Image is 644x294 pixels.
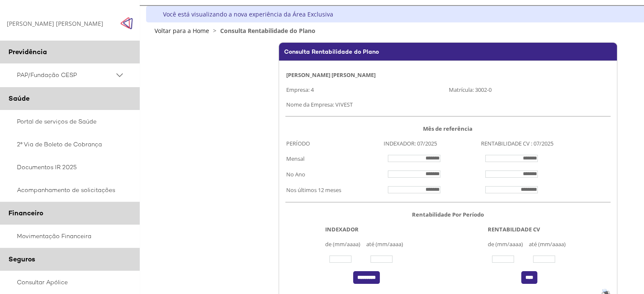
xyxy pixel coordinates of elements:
td: Nome da Empresa: VIVEST [285,97,611,112]
a: Voltar para a Home [155,27,209,35]
span: Seguros [8,255,35,264]
b: Mês de referência [423,125,473,132]
img: Fechar menu [120,17,133,30]
span: > [211,27,218,35]
td: Nos últimos 12 meses [285,182,383,198]
b: INDEXADOR [325,225,359,233]
td: PERÍODO [285,136,383,151]
span: Previdência [8,47,47,56]
b: RENTABILIDADE CV [488,225,540,233]
div: Você está visualizando a nova experiência da Área Exclusiva [163,10,333,18]
td: até (mm/aaaa) [528,236,571,251]
td: RENTABILIDADE CV : 07/2025 [480,136,610,151]
td: Empresa: 4 [285,82,448,97]
td: INDEXADOR: 07/2025 [383,136,480,151]
b: Rentabilidade Por Período [412,211,484,218]
span: Click to close side navigation. [120,17,133,30]
td: até (mm/aaaa) [365,236,409,251]
td: de (mm/aaaa) [487,236,528,251]
td: Mensal [285,151,383,166]
span: Financeiro [8,209,43,217]
td: No Ano [285,166,383,182]
div: [PERSON_NAME] [PERSON_NAME] [7,19,103,27]
td: Matrícula: 3002-0 [448,82,611,97]
span: Consulta Rentabilidade do Plano [220,27,315,35]
td: [PERSON_NAME] [PERSON_NAME] [285,67,611,82]
div: Consulta Rentabilidade do Plano [279,42,617,60]
span: PAP/Fundação CESP [17,70,114,80]
span: Saúde [8,94,30,103]
td: de (mm/aaaa) [324,236,366,251]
